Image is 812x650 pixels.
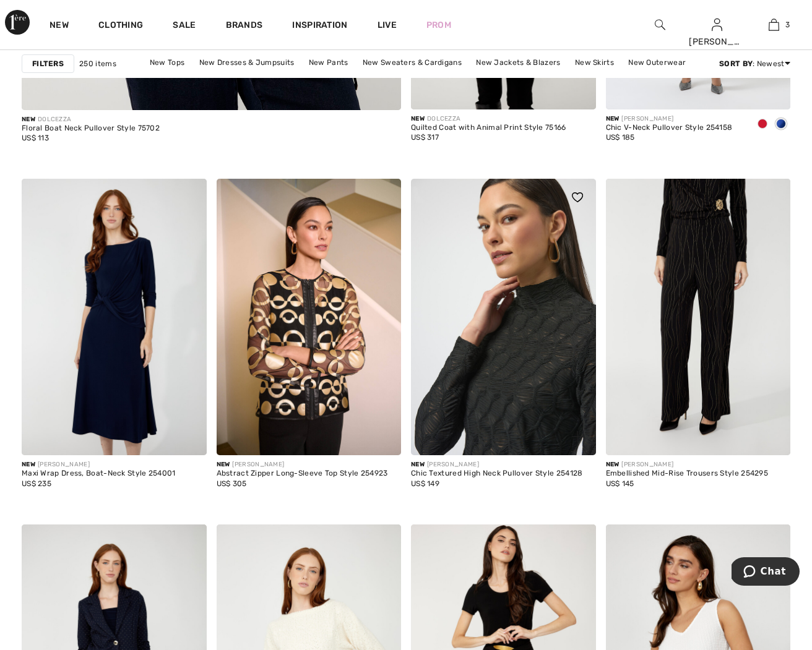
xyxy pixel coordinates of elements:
[719,59,753,68] strong: Sort By
[193,54,301,71] a: New Dresses & Jumpsuits
[606,124,733,132] div: Chic V-Neck Pullover Style 254158
[569,54,620,71] a: New Skirts
[217,469,388,478] div: Abstract Zipper Long-Sleeve Top Style 254923
[378,19,397,32] a: Live
[411,124,566,132] div: Quilted Coat with Animal Print Style 75166
[606,460,769,469] div: [PERSON_NAME]
[753,114,772,135] div: Cabernet/black
[732,557,800,588] iframe: Opens a widget where you can chat to one of our agents
[411,461,425,468] span: New
[217,460,388,469] div: [PERSON_NAME]
[411,114,566,124] div: DOLCEZZA
[32,58,64,69] strong: Filters
[22,115,160,124] div: DOLCEZZA
[606,115,620,122] span: New
[303,54,355,71] a: New Pants
[22,460,176,469] div: [PERSON_NAME]
[411,469,583,478] div: Chic Textured High Neck Pullover Style 254128
[411,133,439,142] span: US$ 317
[606,114,733,124] div: [PERSON_NAME]
[719,58,790,69] div: : Newest
[22,479,51,488] span: US$ 235
[606,479,634,488] span: US$ 145
[572,431,583,442] img: plus_v2.svg
[217,179,402,456] img: Abstract Zipper Long-Sleeve Top Style 254923. Gold/Black
[22,461,35,468] span: New
[689,35,745,48] div: [PERSON_NAME]
[98,20,143,33] a: Clothing
[606,469,769,478] div: Embellished Mid-Rise Trousers Style 254295
[411,179,596,456] a: Chic Textured High Neck Pullover Style 254128. Black
[746,17,801,32] a: 3
[292,20,347,33] span: Inspiration
[712,19,722,30] a: Sign In
[655,17,665,32] img: search the website
[217,479,247,488] span: US$ 305
[79,58,116,69] span: 250 items
[22,116,35,123] span: New
[411,115,425,122] span: New
[22,124,160,133] div: Floral Boat Neck Pullover Style 75702
[426,19,451,32] a: Prom
[50,20,69,33] a: New
[606,133,635,142] span: US$ 185
[606,461,620,468] span: New
[411,479,439,488] span: US$ 149
[173,20,196,33] a: Sale
[22,179,207,456] img: Maxi Wrap Dress, Boat-Neck Style 254001. Midnight
[785,19,790,30] span: 3
[22,469,176,478] div: Maxi Wrap Dress, Boat-Neck Style 254001
[226,20,263,33] a: Brands
[769,17,779,32] img: My Bag
[606,179,791,456] img: Embellished Mid-Rise Trousers Style 254295. Black/Gold
[572,192,583,202] img: heart_black_full.svg
[356,54,468,71] a: New Sweaters & Cardigans
[772,114,790,135] div: Royal Sapphire 163
[470,54,566,71] a: New Jackets & Blazers
[411,460,583,469] div: [PERSON_NAME]
[144,54,191,71] a: New Tops
[622,54,692,71] a: New Outerwear
[5,10,30,35] img: 1ère Avenue
[712,17,722,32] img: My Info
[217,461,230,468] span: New
[22,134,49,142] span: US$ 113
